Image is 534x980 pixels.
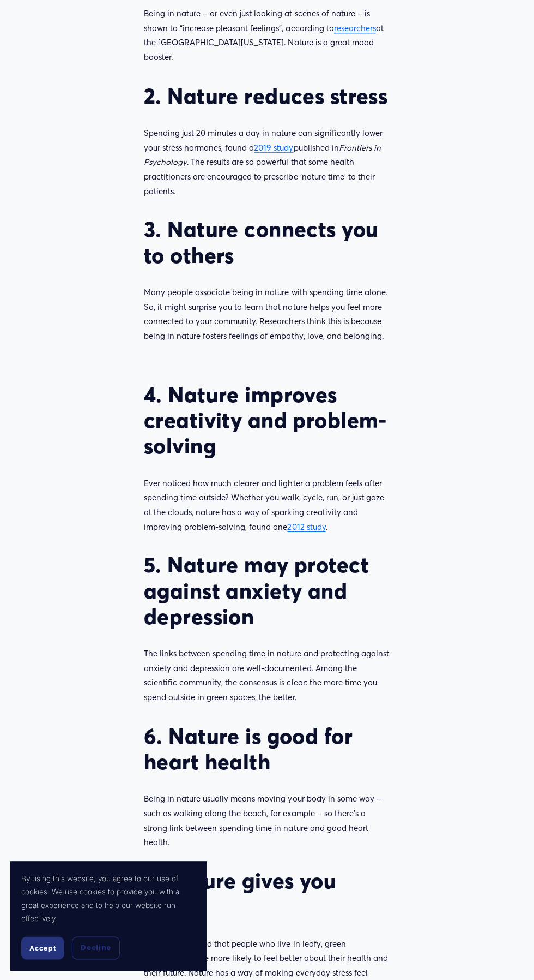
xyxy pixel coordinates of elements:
p: Being in nature usually means moving your body in some way – such as walking along the beach, for... [144,791,390,849]
a: researchers [334,24,376,34]
p: Being in nature – or even just looking at scenes of nature – is shown to “increase pleasant feeli... [144,7,390,65]
a: 2019 study [254,143,294,153]
button: Accept [22,935,65,958]
button: Decline [72,935,120,958]
h2: 5. Nature may protect against anxiety and depression [144,551,390,629]
p: The links between spending time in nature and protecting against anxiety and depression are well-... [144,646,390,704]
p: Spending just 20 minutes a day in nature can significantly lower your stress hormones, found a pu... [144,126,390,199]
h2: 2. Nature reduces stress [144,83,390,109]
h2: 7. Nature gives you hope [144,867,390,918]
a: 2012 study [288,522,326,531]
p: By using this website, you agree to our use of cookies. We use cookies to provide you with a grea... [22,871,196,924]
h2: 4. Nature improves creativity and problem-solving [144,381,390,458]
h2: 3. Nature connects you to others [144,216,390,268]
p: Ever noticed how much clearer and lighter a problem feels after spending time outside? Whether yo... [144,476,390,534]
section: Cookie banner [11,860,207,969]
h2: 6. Nature is good for heart health [144,722,390,774]
p: Many people associate being in nature with spending time alone. So, it might surprise you to lear... [144,285,390,344]
span: Decline [81,942,112,952]
span: Accept [30,943,57,951]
